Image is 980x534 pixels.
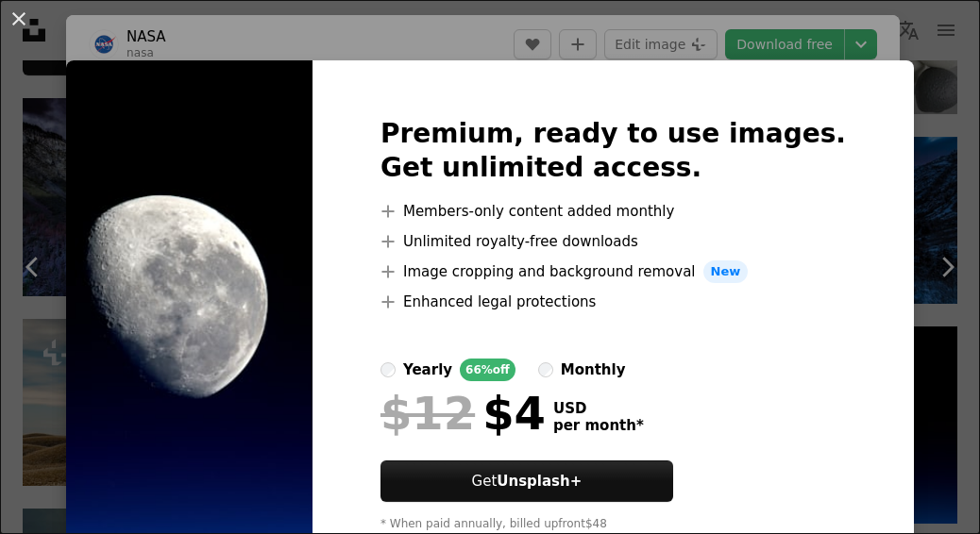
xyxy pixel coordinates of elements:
[553,417,644,434] span: per month *
[403,359,452,381] div: yearly
[380,117,846,185] h2: Premium, ready to use images. Get unlimited access.
[460,359,515,381] div: 66% off
[380,200,846,223] li: Members-only content added monthly
[380,230,846,253] li: Unlimited royalty-free downloads
[561,359,626,381] div: monthly
[380,291,846,313] li: Enhanced legal protections
[380,389,475,438] span: $12
[380,260,846,283] li: Image cropping and background removal
[538,362,553,377] input: monthly
[380,362,396,377] input: yearly66%off
[497,473,582,490] strong: Unsplash+
[380,389,546,438] div: $4
[703,260,749,283] span: New
[380,460,673,502] button: GetUnsplash+
[553,400,644,417] span: USD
